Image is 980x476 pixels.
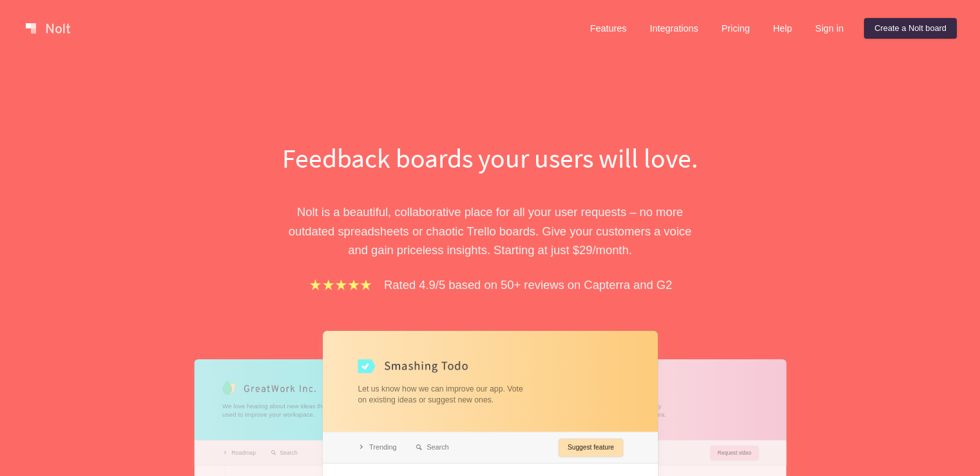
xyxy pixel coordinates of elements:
[763,18,803,39] a: Help
[639,18,708,39] a: Integrations
[711,18,760,39] a: Pricing
[308,277,374,292] img: stars.b067e34983.png
[805,18,854,39] a: Sign in
[864,18,957,39] a: Create a Nolt board
[580,18,637,39] a: Features
[268,203,713,259] p: Nolt is a beautiful, collaborative place for all your user requests – no more outdated spreadshee...
[384,275,672,294] p: Rated 4.9/5 based on 50+ reviews on Capterra and G2
[268,139,713,177] h1: Feedback boards your users will love.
